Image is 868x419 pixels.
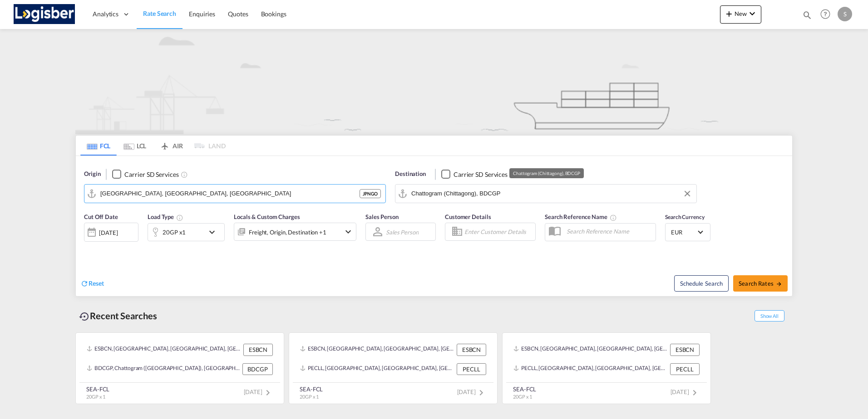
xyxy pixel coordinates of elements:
[562,224,656,238] input: Search Reference Name
[89,279,104,287] span: Reset
[112,170,178,179] md-checkbox: Checkbox No Ink
[681,187,694,200] button: Clear Input
[755,310,784,322] span: Show All
[457,344,486,356] div: ESBCN
[671,228,696,236] span: EUR
[724,10,758,17] span: New
[513,385,536,393] div: SEA-FCL
[665,214,705,220] span: Search Currency
[776,281,782,287] md-icon: icon-arrow-right
[148,223,225,241] div: 20GP x1icon-chevron-down
[385,225,419,239] md-select: Sales Person
[80,279,89,287] md-icon: icon-refresh
[289,332,498,404] recent-search-card: ESBCN, [GEOGRAPHIC_DATA], [GEOGRAPHIC_DATA], [GEOGRAPHIC_DATA], [GEOGRAPHIC_DATA] ESBCNPECLL, [GE...
[670,344,700,356] div: ESBCN
[244,388,273,395] span: [DATE]
[99,229,118,237] div: [DATE]
[838,7,852,21] div: S
[80,279,104,289] div: icon-refreshReset
[84,213,118,220] span: Cut Off Date
[234,213,300,220] span: Locals & Custom Charges
[818,6,838,23] div: Help
[300,385,323,393] div: SEA-FCL
[739,280,782,287] span: Search Rates
[148,213,183,220] span: Load Type
[86,394,105,400] span: 20GP x 1
[802,10,812,24] div: icon-magnify
[76,156,792,296] div: Origin Checkbox No InkUnchecked: Search for CY (Container Yard) services for all selected carrier...
[720,5,761,24] button: icon-plus 400-fgNewicon-chevron-down
[476,387,487,398] md-icon: icon-chevron-right
[513,363,668,375] div: PECLL, Callao, Peru, South America, Americas
[610,214,617,221] md-icon: Your search will be saved by the below given name
[360,189,381,198] div: JPNGO
[747,8,758,19] md-icon: icon-chevron-down
[802,10,812,20] md-icon: icon-magnify
[464,225,533,239] input: Enter Customer Details
[724,8,735,19] md-icon: icon-plus 400-fg
[86,385,109,393] div: SEA-FCL
[300,394,319,400] span: 20GP x 1
[75,306,161,326] div: Recent Searches
[818,6,833,22] span: Help
[513,344,668,356] div: ESBCN, Barcelona, Spain, Southern Europe, Europe
[343,226,354,237] md-icon: icon-chevron-down
[457,388,487,395] span: [DATE]
[234,223,356,241] div: Freight Origin Destination Factory Stuffingicon-chevron-down
[84,241,91,253] md-datepicker: Select
[513,168,580,178] div: Chattogram (Chittagong), BDCGP
[207,227,222,238] md-icon: icon-chevron-down
[261,10,286,18] span: Bookings
[181,171,188,178] md-icon: Unchecked: Search for CY (Container Yard) services for all selected carriers.Checked : Search for...
[457,363,486,375] div: PECLL
[242,363,273,375] div: BDCGP
[124,170,178,179] div: Carrier SD Services
[75,332,284,404] recent-search-card: ESBCN, [GEOGRAPHIC_DATA], [GEOGRAPHIC_DATA], [GEOGRAPHIC_DATA], [GEOGRAPHIC_DATA] ESBCNBDCGP, Cha...
[545,213,617,220] span: Search Reference Name
[100,187,360,200] input: Search by Port
[80,136,117,156] md-tab-item: FCL
[228,10,248,18] span: Quotes
[176,214,183,221] md-icon: Select multiple loads to view rates
[84,170,100,179] span: Origin
[117,136,153,156] md-tab-item: LCL
[159,141,170,147] md-icon: icon-airplane
[502,332,711,404] recent-search-card: ESBCN, [GEOGRAPHIC_DATA], [GEOGRAPHIC_DATA], [GEOGRAPHIC_DATA], [GEOGRAPHIC_DATA] ESBCNPECLL, [GE...
[300,363,454,375] div: PECLL, Callao, Peru, South America, Americas
[93,10,118,19] span: Analytics
[84,185,385,203] md-input-container: Nagoya, Aichi, JPNGO
[441,170,508,179] md-checkbox: Checkbox No Ink
[163,226,186,239] div: 20GP x1
[733,275,788,292] button: Search Ratesicon-arrow-right
[14,4,75,24] img: d7a75e507efd11eebffa5922d020a472.png
[670,225,705,239] md-select: Select Currency: € EUREuro
[153,136,189,156] md-tab-item: AIR
[671,388,700,395] span: [DATE]
[365,213,399,220] span: Sales Person
[143,10,176,17] span: Rate Search
[87,344,241,356] div: ESBCN, Barcelona, Spain, Southern Europe, Europe
[249,226,326,239] div: Freight Origin Destination Factory Stuffing
[395,170,426,179] span: Destination
[80,136,226,156] md-pagination-wrapper: Use the left and right arrow keys to navigate between tabs
[87,363,240,375] div: BDCGP, Chattogram (Chittagong), Bangladesh, Indian Subcontinent, Asia Pacific
[75,29,793,134] img: new-FCL.png
[189,10,215,18] span: Enquiries
[79,311,90,322] md-icon: icon-backup-restore
[262,387,273,398] md-icon: icon-chevron-right
[445,213,491,220] span: Customer Details
[689,387,700,398] md-icon: icon-chevron-right
[84,223,138,242] div: [DATE]
[454,170,508,179] div: Carrier SD Services
[513,394,532,400] span: 20GP x 1
[300,344,454,356] div: ESBCN, Barcelona, Spain, Southern Europe, Europe
[395,185,696,203] md-input-container: Chattogram (Chittagong), BDCGP
[670,363,700,375] div: PECLL
[674,275,729,292] button: Note: By default Schedule search will only considerorigin ports, destination ports and cut off da...
[243,344,273,356] div: ESBCN
[411,187,692,200] input: Search by Port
